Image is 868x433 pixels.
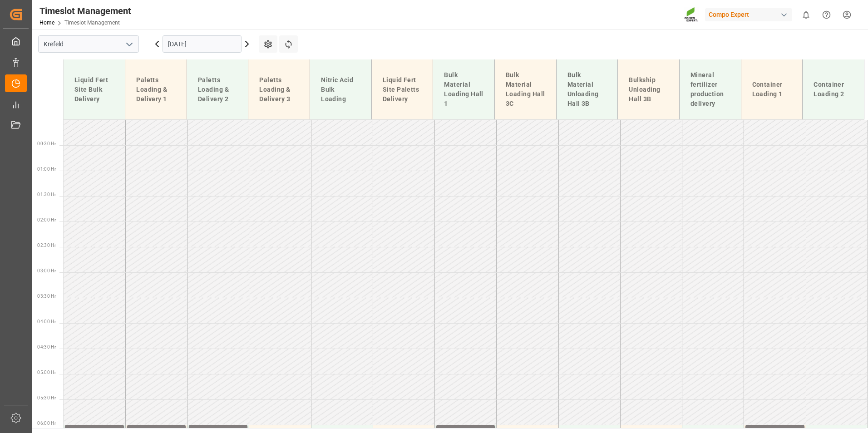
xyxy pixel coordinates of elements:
div: Liquid Fert Site Bulk Delivery [71,72,118,108]
div: Paletts Loading & Delivery 1 [133,72,179,108]
span: 04:30 Hr [37,344,56,349]
div: Bulkship Unloading Hall 3B [625,72,672,108]
div: Bulk Material Loading Hall 1 [440,67,487,112]
span: 01:00 Hr [37,167,56,172]
span: 05:00 Hr [37,370,56,375]
div: Bulk Material Loading Hall 3C [502,67,549,112]
a: Home [39,20,54,26]
span: 02:00 Hr [37,217,56,222]
button: open menu [122,37,136,51]
button: Help Center [816,5,837,25]
span: 06:00 Hr [37,421,56,426]
button: show 0 new notifications [796,5,816,25]
img: Screenshot%202023-09-29%20at%2010.02.21.png_1712312052.png [684,7,699,23]
span: 03:00 Hr [37,268,56,273]
div: Bulk Material Unloading Hall 3B [564,67,611,112]
button: Compo Expert [705,6,796,23]
span: 02:30 Hr [37,243,56,248]
input: DD.MM.YYYY [163,35,242,53]
div: Nitric Acid Bulk Loading [317,72,364,108]
div: Container Loading 1 [749,76,795,103]
input: Type to search/select [38,35,139,53]
div: Container Loading 2 [810,76,857,103]
span: 01:30 Hr [37,192,56,197]
div: Compo Expert [705,8,792,21]
div: Liquid Fert Site Paletts Delivery [379,72,426,108]
div: Paletts Loading & Delivery 3 [256,72,302,108]
div: Paletts Loading & Delivery 2 [194,72,241,108]
span: 05:30 Hr [37,395,56,400]
span: 00:30 Hr [37,141,56,146]
span: 03:30 Hr [37,294,56,299]
div: Timeslot Management [39,4,131,18]
div: Mineral fertilizer production delivery [687,67,734,112]
span: 04:00 Hr [37,319,56,324]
